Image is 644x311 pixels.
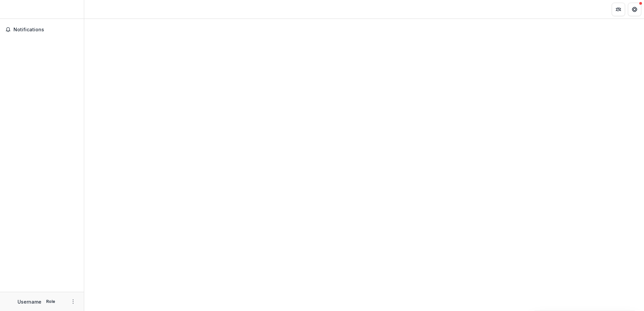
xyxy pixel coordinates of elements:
[612,3,625,16] button: Partners
[3,24,81,35] button: Notifications
[69,298,77,306] button: More
[13,27,78,33] span: Notifications
[18,298,41,305] p: Username
[44,299,57,305] p: Role
[628,3,641,16] button: Get Help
